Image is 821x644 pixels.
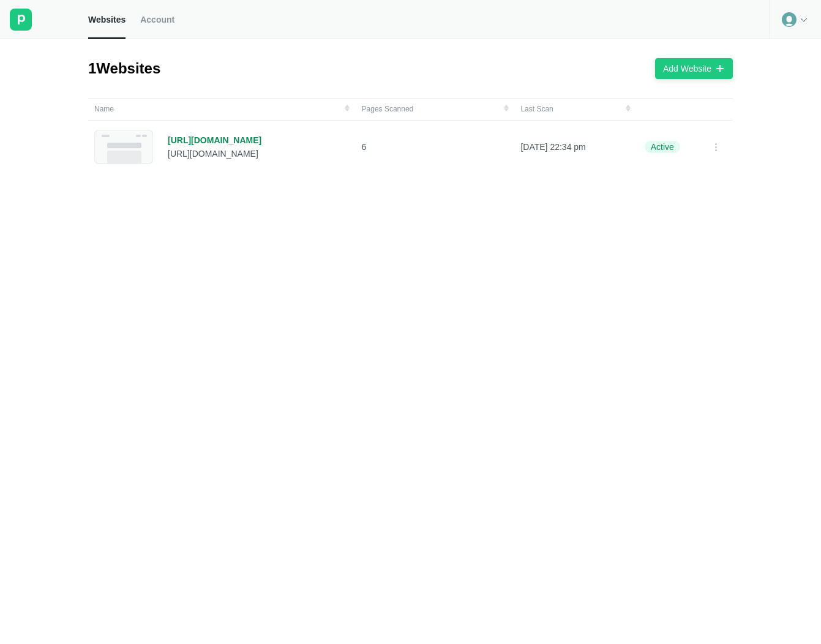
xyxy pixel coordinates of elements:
div: [URL][DOMAIN_NAME] [168,135,261,146]
div: [URL][DOMAIN_NAME] [168,148,261,159]
td: Last Scan [514,98,636,120]
div: Add Website [663,63,711,74]
p: 6 [362,141,509,152]
span: Websites [88,14,126,25]
button: Add Website [655,58,733,79]
span: Account [140,14,174,25]
div: Active [645,141,680,153]
p: [DATE] 22:34 pm [520,141,630,152]
div: 1 Websites [88,59,160,78]
td: Name [88,98,356,120]
td: Pages Scanned [356,98,515,120]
